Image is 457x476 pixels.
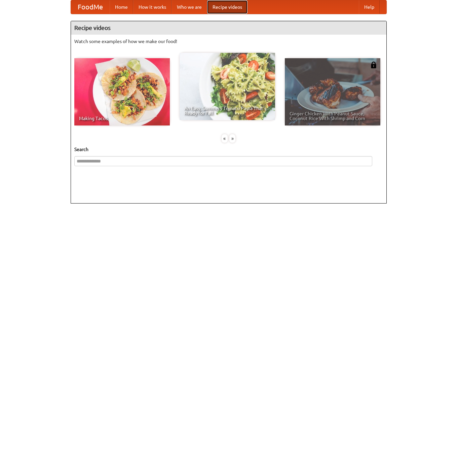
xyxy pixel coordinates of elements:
h4: Recipe videos [71,21,386,35]
span: Making Tacos [79,116,165,121]
h5: Search [74,146,383,153]
div: « [222,134,228,143]
a: Who we are [172,0,207,14]
div: » [229,134,235,143]
a: Home [110,0,133,14]
a: How it works [133,0,172,14]
img: 483408.png [370,62,377,68]
p: Watch some examples of how we make our food! [74,38,383,45]
a: FoodMe [71,0,110,14]
span: An Easy, Summery Tomato Pasta That's Ready for Fall [184,106,270,115]
a: Recipe videos [207,0,247,14]
a: Help [359,0,380,14]
a: Making Tacos [74,58,170,125]
a: An Easy, Summery Tomato Pasta That's Ready for Fall [180,53,275,120]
